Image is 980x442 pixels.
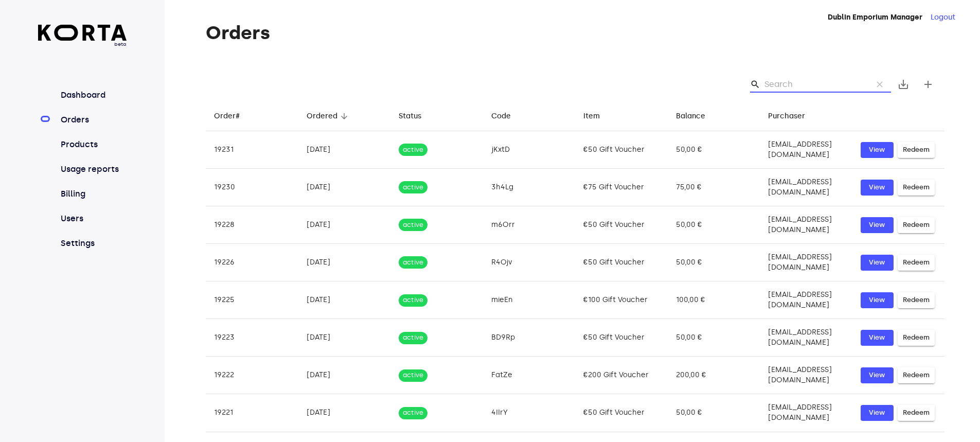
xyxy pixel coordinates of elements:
[298,319,391,357] td: [DATE]
[575,206,668,244] td: €50 Gift Voucher
[399,333,427,343] span: active
[483,206,576,244] td: m6Orr
[38,25,127,48] a: beta
[898,180,935,196] button: Redeem
[483,357,576,394] td: FatZe
[861,330,894,346] button: View
[298,206,391,244] td: [DATE]
[206,131,298,169] td: 19231
[59,114,127,126] a: Orders
[483,319,576,357] td: BD9Rp
[399,110,435,122] span: Status
[59,188,127,200] a: Billing
[898,292,935,308] button: Redeem
[760,319,852,357] td: [EMAIL_ADDRESS][DOMAIN_NAME]
[575,394,668,432] td: €50 Gift Voucher
[828,13,922,22] strong: Dublin Emporium Manager
[298,244,391,281] td: [DATE]
[483,131,576,169] td: jKxtD
[903,332,930,344] span: Redeem
[861,405,894,421] button: View
[59,213,127,225] a: Users
[206,357,298,394] td: 19222
[760,131,852,169] td: [EMAIL_ADDRESS][DOMAIN_NAME]
[861,367,894,383] button: View
[38,25,127,41] img: Korta
[760,169,852,206] td: [EMAIL_ADDRESS][DOMAIN_NAME]
[483,169,576,206] td: 3h4Lg
[898,367,935,383] button: Redeem
[861,217,894,233] button: View
[483,394,576,432] td: 4IIrY
[206,206,298,244] td: 19228
[931,12,955,23] button: Logout
[861,180,894,196] button: View
[59,138,127,151] a: Products
[668,206,760,244] td: 50,00 €
[399,295,427,305] span: active
[575,131,668,169] td: €50 Gift Voucher
[866,294,888,306] span: View
[214,110,253,122] span: Order#
[760,281,852,319] td: [EMAIL_ADDRESS][DOMAIN_NAME]
[206,281,298,319] td: 19225
[866,144,888,156] span: View
[206,244,298,281] td: 19226
[760,244,852,281] td: [EMAIL_ADDRESS][DOMAIN_NAME]
[861,292,894,308] button: View
[897,78,910,91] span: save_alt
[760,394,852,432] td: [EMAIL_ADDRESS][DOMAIN_NAME]
[898,142,935,158] button: Redeem
[491,110,524,122] span: Code
[399,145,427,155] span: active
[903,144,930,156] span: Redeem
[903,182,930,193] span: Redeem
[866,219,888,231] span: View
[861,142,894,158] button: View
[340,112,349,121] span: arrow_downward
[898,405,935,421] button: Redeem
[764,76,864,93] input: Search
[898,217,935,233] button: Redeem
[298,394,391,432] td: [DATE]
[903,294,930,306] span: Redeem
[399,258,427,268] span: active
[668,394,760,432] td: 50,00 €
[399,220,427,230] span: active
[903,369,930,381] span: Redeem
[760,357,852,394] td: [EMAIL_ADDRESS][DOMAIN_NAME]
[575,319,668,357] td: €50 Gift Voucher
[916,72,940,97] button: Create new gift card
[483,281,576,319] td: mieEn
[399,408,427,418] span: active
[399,183,427,192] span: active
[866,407,888,419] span: View
[768,110,818,122] span: Purchaser
[59,237,127,250] a: Settings
[38,41,127,48] span: beta
[298,131,391,169] td: [DATE]
[903,257,930,269] span: Redeem
[760,206,852,244] td: [EMAIL_ADDRESS][DOMAIN_NAME]
[483,244,576,281] td: R4Ojv
[206,319,298,357] td: 19223
[59,163,127,175] a: Usage reports
[866,182,888,193] span: View
[676,110,719,122] span: Balance
[668,169,760,206] td: 75,00 €
[298,281,391,319] td: [DATE]
[575,281,668,319] td: €100 Gift Voucher
[399,110,421,122] div: Status
[307,110,337,122] div: Ordered
[206,394,298,432] td: 19221
[668,131,760,169] td: 50,00 €
[298,357,391,394] td: [DATE]
[861,255,894,271] button: View
[898,255,935,271] button: Redeem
